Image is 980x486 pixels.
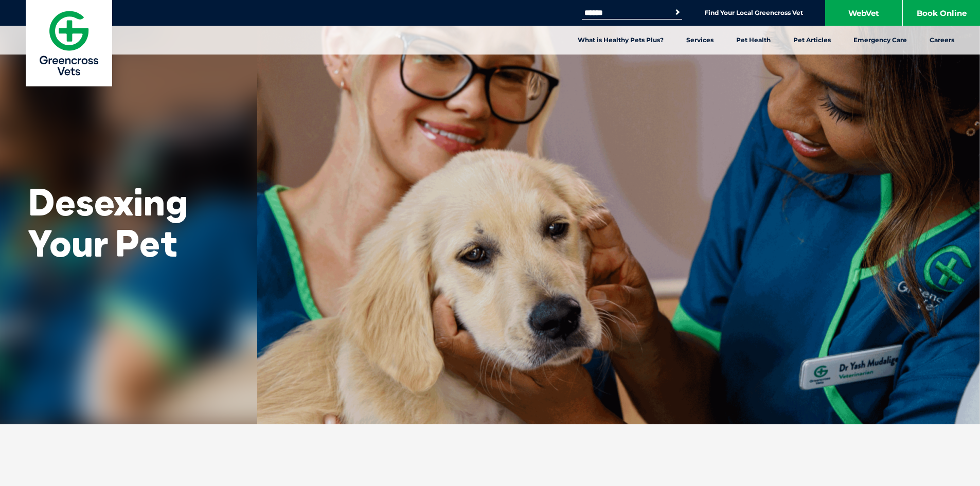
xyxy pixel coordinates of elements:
a: Find Your Local Greencross Vet [704,9,803,17]
a: Services [675,26,725,55]
h1: Desexing Your Pet [28,182,229,263]
a: Pet Articles [782,26,842,55]
a: Careers [918,26,966,55]
a: What is Healthy Pets Plus? [566,26,675,55]
button: Search [672,7,683,17]
a: Pet Health [725,26,782,55]
a: Emergency Care [842,26,918,55]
